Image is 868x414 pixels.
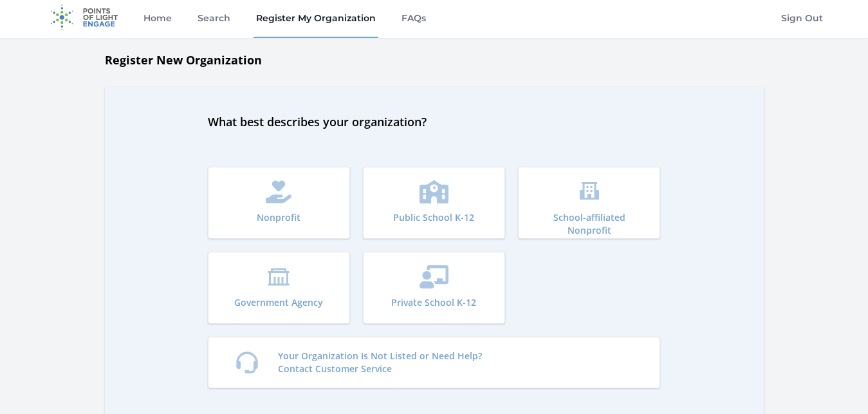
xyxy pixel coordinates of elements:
[518,167,660,239] button: School-affiliated Nonprofit
[537,211,642,237] p: School-affiliated Nonprofit
[234,296,323,309] p: Government Agency
[208,252,350,324] button: Government Agency
[208,113,661,131] h2: What best describes your organization?
[363,252,505,324] button: Private School K-12
[208,167,350,239] button: Nonprofit
[278,350,482,375] p: Your Organization Is Not Listed or Need Help? Contact Customer Service
[363,167,505,239] button: Public School K-12
[105,51,764,69] h1: Register New Organization
[208,337,661,388] a: Your Organization Is Not Listed or Need Help?Contact Customer Service
[257,211,300,224] p: Nonprofit
[391,296,476,309] p: Private School K-12
[393,211,474,224] p: Public School K-12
